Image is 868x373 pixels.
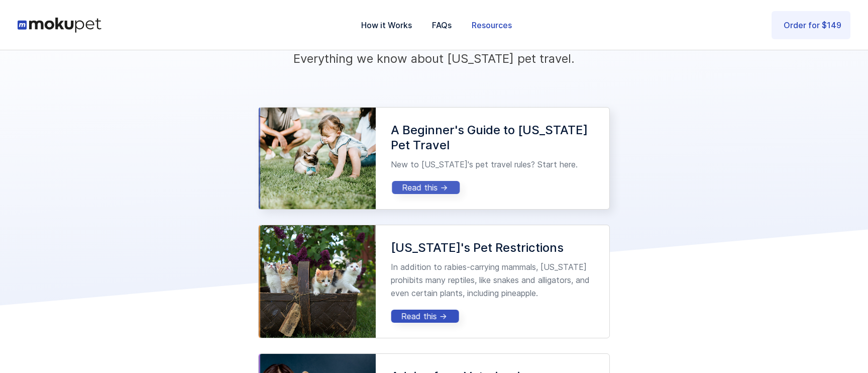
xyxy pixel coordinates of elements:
div: Order for $149 [784,19,841,32]
a: A Beginner's Guide to [US_STATE] Pet TravelNew to [US_STATE]'s pet travel rules? Start here.Read ... [258,107,610,210]
a: How it Works [351,9,422,42]
a: Order for $149 [772,11,850,39]
div: Read this -> [402,182,450,193]
a: [US_STATE]'s Pet RestrictionsIn addition to rabies-carrying mammals, [US_STATE] prohibits many re... [258,225,610,338]
div: Read this -> [401,311,449,321]
a: Resources [462,9,522,42]
p: In addition to rabies-carrying mammals, [US_STATE] prohibits many reptiles, like snakes and allig... [391,260,594,300]
a: FAQs [422,9,462,42]
h3: A Beginner's Guide to [US_STATE] Pet Travel [391,123,594,153]
a: home [18,18,101,33]
h3: [US_STATE]'s Pet Restrictions [391,240,594,255]
p: New to [US_STATE]'s pet travel rules? Start here. [391,158,594,171]
p: Everything we know about [US_STATE] pet travel. [293,51,575,67]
